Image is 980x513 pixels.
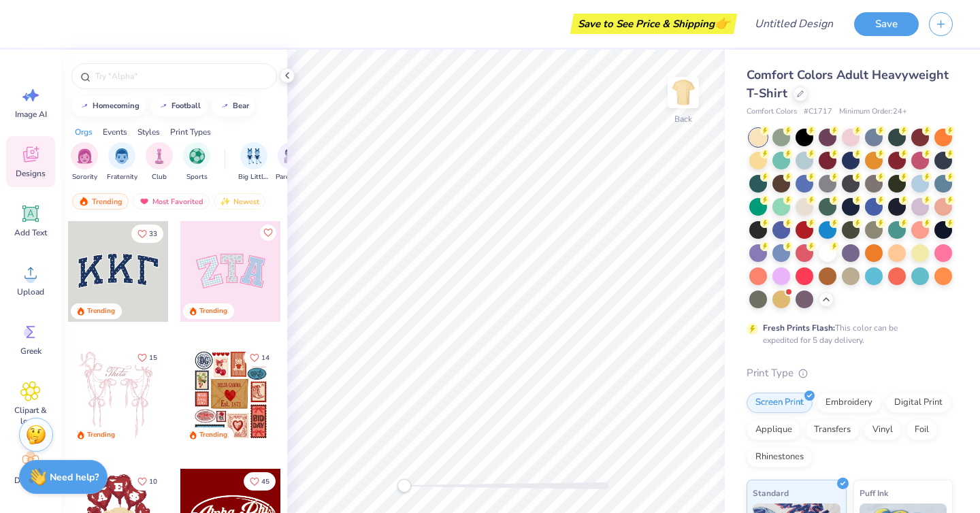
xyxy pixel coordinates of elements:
[103,126,127,138] div: Events
[885,393,951,413] div: Digital Print
[171,102,201,110] div: football
[15,109,47,120] span: Image AI
[212,96,255,116] button: bear
[170,126,211,138] div: Print Types
[214,193,265,210] div: Newest
[75,126,93,138] div: Orgs
[860,486,888,500] span: Puff Ink
[260,225,276,241] button: Like
[674,113,692,125] div: Back
[139,197,150,206] img: most_fav.gif
[137,126,160,138] div: Styles
[78,197,89,206] img: trending.gif
[133,193,210,210] div: Most Favorited
[131,225,163,243] button: Like
[670,79,697,106] img: Back
[763,322,930,346] div: This color can be expedited for 5 day delivery.
[817,393,881,413] div: Embroidery
[20,346,42,357] span: Greek
[219,102,230,110] img: trend_line.gif
[804,106,832,118] span: # C1717
[150,96,207,116] button: football
[747,365,953,381] div: Print Type
[246,148,261,164] img: Big Little Reveal Image
[71,96,146,116] button: homecoming
[276,142,307,182] button: filter button
[14,475,47,486] span: Decorate
[747,393,813,413] div: Screen Print
[244,472,276,491] button: Like
[93,102,140,110] div: homecoming
[744,10,844,37] input: Untitled Design
[77,148,93,164] img: Sorority Image
[186,172,208,182] span: Sports
[199,306,227,316] div: Trending
[397,479,411,493] div: Accessibility label
[763,322,835,333] strong: Fresh Prints Flash:
[71,142,98,182] div: filter for Sorority
[276,142,307,182] div: filter for Parent's Weekend
[131,472,163,491] button: Like
[146,142,173,182] div: filter for Club
[261,354,269,361] span: 14
[183,142,210,182] button: filter button
[261,478,269,485] span: 45
[238,142,269,182] button: filter button
[149,231,157,237] span: 33
[14,227,47,238] span: Add Text
[244,348,276,367] button: Like
[805,420,860,440] div: Transfers
[72,193,129,210] div: Trending
[220,197,231,206] img: newest.gif
[71,142,98,182] button: filter button
[238,172,269,182] span: Big Little Reveal
[158,102,169,110] img: trend_line.gif
[747,106,797,118] span: Comfort Colors
[715,15,730,31] span: 👉
[72,172,97,182] span: Sorority
[906,420,938,440] div: Foil
[753,486,789,500] span: Standard
[152,148,167,164] img: Club Image
[149,478,157,485] span: 10
[747,447,813,467] div: Rhinestones
[199,430,227,440] div: Trending
[87,430,115,440] div: Trending
[107,172,137,182] span: Fraternity
[152,172,167,182] span: Club
[276,172,307,182] span: Parent's Weekend
[94,69,268,83] input: Try "Alpha"
[131,348,163,367] button: Like
[107,142,137,182] button: filter button
[50,471,99,484] strong: Need help?
[839,106,907,118] span: Minimum Order: 24 +
[574,14,734,34] div: Save to See Price & Shipping
[747,67,949,101] span: Comfort Colors Adult Heavyweight T-Shirt
[183,142,210,182] div: filter for Sports
[284,148,299,164] img: Parent's Weekend Image
[107,142,137,182] div: filter for Fraternity
[8,405,53,427] span: Clipart & logos
[189,148,205,164] img: Sports Image
[149,354,157,361] span: 15
[747,420,801,440] div: Applique
[79,102,90,110] img: trend_line.gif
[238,142,269,182] div: filter for Big Little Reveal
[114,148,129,164] img: Fraternity Image
[854,12,919,36] button: Save
[146,142,173,182] button: filter button
[87,306,115,316] div: Trending
[16,168,46,179] span: Designs
[233,102,249,110] div: bear
[864,420,902,440] div: Vinyl
[17,286,44,297] span: Upload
